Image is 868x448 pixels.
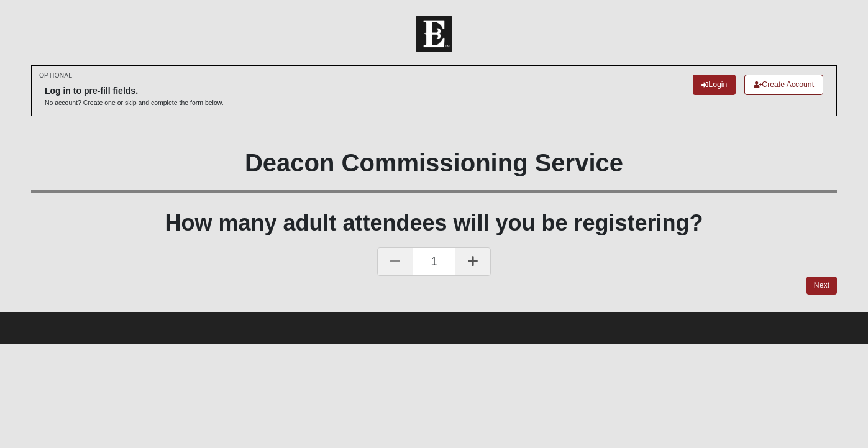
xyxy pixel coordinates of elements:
[413,247,454,276] span: 1
[31,209,837,236] h1: How many adult attendees will you be registering?
[39,71,72,80] small: OPTIONAL
[744,75,823,95] a: Create Account
[693,75,736,95] a: Login
[245,149,623,176] b: Deacon Commissioning Service
[45,86,224,96] h6: Log in to pre-fill fields.
[45,98,224,107] p: No account? Create one or skip and complete the form below.
[806,277,837,295] a: Next
[416,16,452,52] img: Church of Eleven22 Logo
